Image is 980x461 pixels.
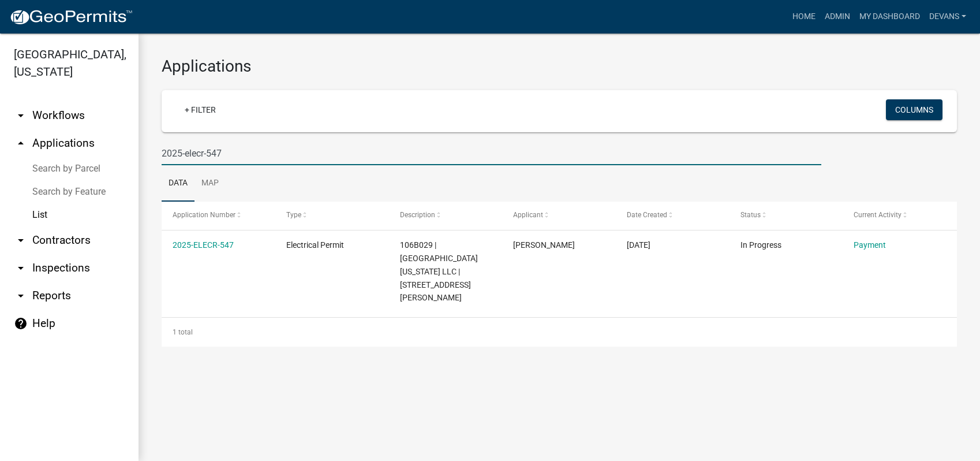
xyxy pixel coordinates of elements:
[820,6,855,28] a: Admin
[925,6,971,28] a: devans
[173,211,235,219] span: Application Number
[286,211,301,219] span: Type
[854,240,886,250] a: Payment
[616,202,730,229] datatable-header-cell: Date Created
[730,202,843,229] datatable-header-cell: Status
[843,202,956,229] datatable-header-cell: Current Activity
[14,233,28,247] i: arrow_drop_down
[162,318,957,347] div: 1 total
[286,240,344,250] span: Electrical Permit
[14,317,28,330] i: help
[740,211,761,219] span: Status
[502,202,616,229] datatable-header-cell: Applicant
[400,240,478,302] span: 106B029 | SDH CENTRAL GEORGIA LLC | 2627 Holly Street
[740,240,781,250] span: In Progress
[173,240,234,250] a: 2025-ELECR-547
[14,136,28,150] i: arrow_drop_up
[400,211,435,219] span: Description
[175,99,225,120] a: + Filter
[14,109,28,122] i: arrow_drop_down
[162,142,821,165] input: Search for applications
[162,165,194,202] a: Data
[14,289,28,303] i: arrow_drop_down
[513,240,575,250] span: Justin
[886,99,942,120] button: Columns
[627,211,667,219] span: Date Created
[388,202,502,229] datatable-header-cell: Description
[513,211,543,219] span: Applicant
[627,240,650,250] span: 09/23/2025
[194,165,226,202] a: Map
[275,202,389,229] datatable-header-cell: Type
[162,202,275,229] datatable-header-cell: Application Number
[854,211,902,219] span: Current Activity
[14,261,28,275] i: arrow_drop_down
[855,6,925,28] a: My Dashboard
[788,6,820,28] a: Home
[162,57,957,76] h3: Applications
